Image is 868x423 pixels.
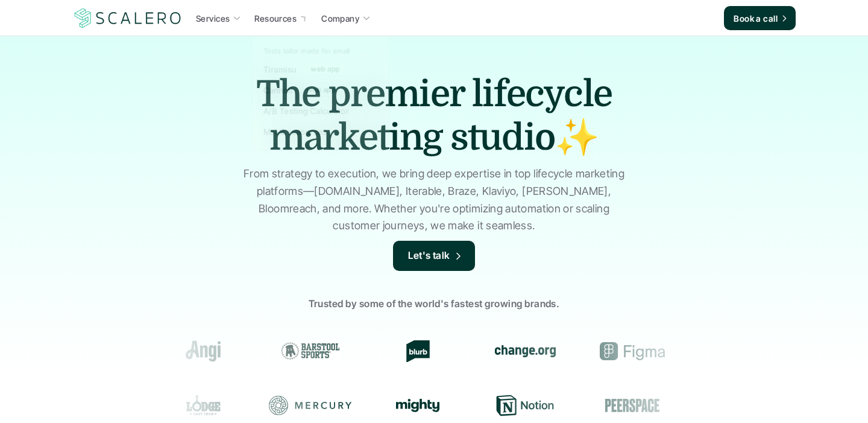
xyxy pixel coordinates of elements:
p: web app [310,65,339,74]
p: Book a call [734,12,778,25]
p: Let's talk [408,248,450,264]
p: Company [321,12,359,25]
p: Resources [254,12,297,25]
p: Tiramisu [263,63,297,75]
p: From strategy to execution, we bring deep expertise in top lifecycle marketing platforms—[DOMAIN_... [238,165,630,235]
a: Scalero company logotype [72,7,183,29]
a: A/B Testing Calculator [260,100,381,121]
img: Scalero company logotype [72,7,183,30]
p: A/B Testing Calculator [263,105,349,117]
p: web app [306,86,335,94]
h1: The premier lifecycle marketing studio✨ [223,72,645,159]
p: Services [196,12,230,25]
a: Cannoliweb app [260,80,381,100]
a: Tiramisuweb app [260,59,381,80]
p: Tools tailor made for email [263,47,350,56]
p: MJML resources [263,126,327,138]
p: Cannoli [263,84,292,96]
a: MJML resources [260,121,381,142]
a: Book a call [724,6,796,30]
a: Let's talk [393,241,475,271]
